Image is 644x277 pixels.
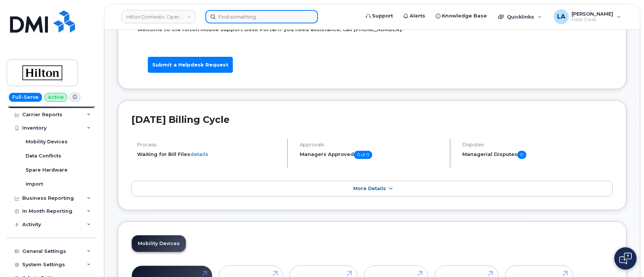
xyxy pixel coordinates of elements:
li: Waiting for Bill Files [137,151,281,158]
a: details [190,151,208,157]
span: [PERSON_NAME] [572,11,613,17]
h5: Managers Approved [300,151,443,159]
span: Knowledge Base [442,12,487,20]
a: Mobility Devices [132,235,186,252]
a: Submit a Helpdesk Request [148,57,233,73]
span: LA [557,12,565,21]
span: Quicklinks [507,14,534,20]
span: 0 of 0 [354,151,372,159]
h5: Managerial Disputes [462,151,613,159]
div: Lanette Aparicio [549,9,626,24]
span: Support [372,12,393,20]
img: Open chat [619,252,632,264]
a: Support [361,9,398,23]
input: Find something... [205,10,318,23]
span: More Details [353,186,386,191]
span: Alerts [410,12,425,20]
span: Help Desk [572,17,613,23]
a: Hilton Domestic Operating Company Inc [121,10,196,23]
h4: Approvals [300,142,443,147]
div: Quicklinks [493,9,547,24]
span: 0 [517,151,526,159]
h2: [DATE] Billing Cycle [131,114,613,125]
a: Alerts [398,9,430,23]
a: Knowledge Base [430,9,492,23]
h4: Process [137,142,281,147]
h4: Disputes [462,142,613,147]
